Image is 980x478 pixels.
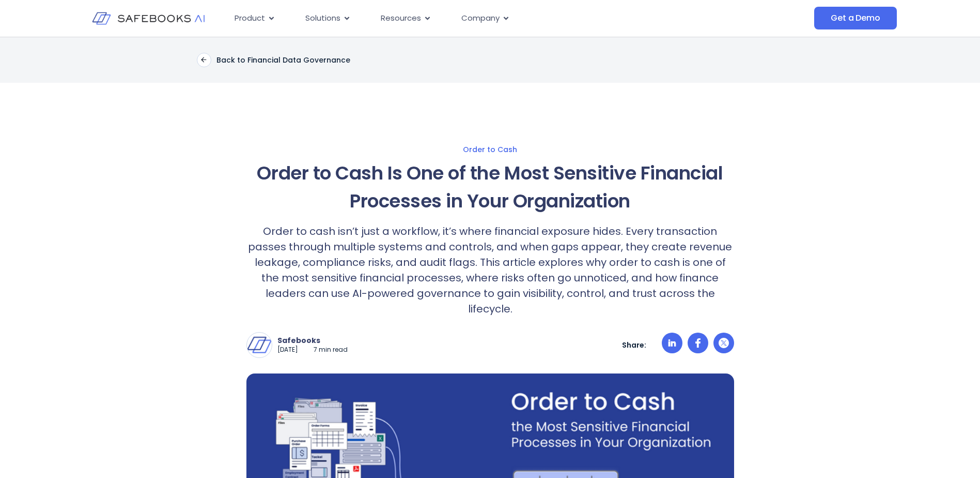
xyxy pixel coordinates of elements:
a: Get a Demo [814,7,896,29]
p: Back to Financial Data Governance [216,55,350,65]
span: Get a Demo [831,13,880,23]
nav: Menu [226,8,711,28]
div: Menu Toggle [226,8,711,28]
img: Safebooks [247,333,272,357]
p: [DATE] [277,346,298,354]
span: Resources [381,12,421,24]
h1: Order to Cash Is One of the Most Sensitive Financial Processes in Your Organization [246,159,734,215]
a: Back to Financial Data Governance [197,53,350,67]
a: Order to Cash [145,145,835,154]
p: Safebooks [277,336,348,345]
p: 7 min read [314,346,348,354]
span: Company [461,12,500,24]
span: Product [235,12,265,24]
span: Solutions [305,12,340,24]
p: Order to cash isn’t just a workflow, it’s where financial exposure hides. Every transaction passe... [246,223,734,317]
p: Share: [622,340,646,350]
